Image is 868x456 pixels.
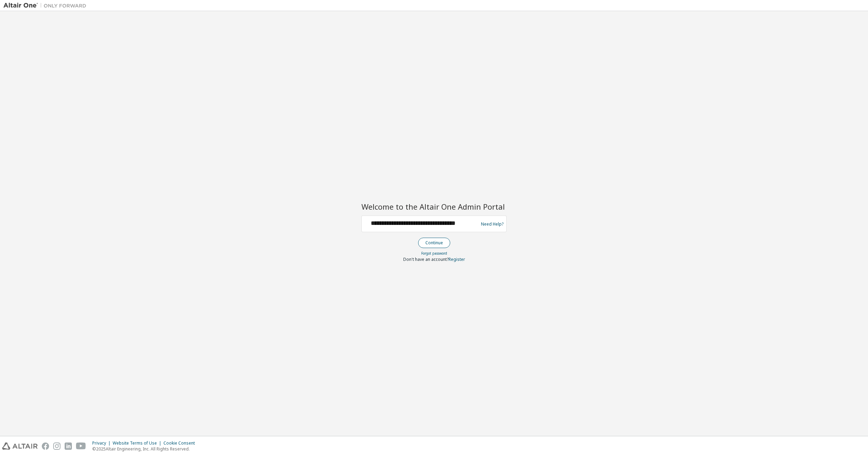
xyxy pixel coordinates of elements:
[65,443,72,450] img: linkedin.svg
[361,202,507,211] h2: Welcome to the Altair One Admin Portal
[403,256,449,262] span: Don't have an account?
[92,440,113,446] div: Privacy
[3,2,90,9] img: Altair One
[42,443,49,450] img: facebook.svg
[76,443,86,450] img: youtube.svg
[421,251,447,256] a: Forgot password
[163,440,199,446] div: Cookie Consent
[113,440,163,446] div: Website Terms of Use
[449,256,465,262] a: Register
[92,446,199,452] p: © 2025 Altair Engineering, Inc. All Rights Reserved.
[53,443,60,450] img: instagram.svg
[418,238,450,248] button: Continue
[2,443,38,450] img: altair_logo.svg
